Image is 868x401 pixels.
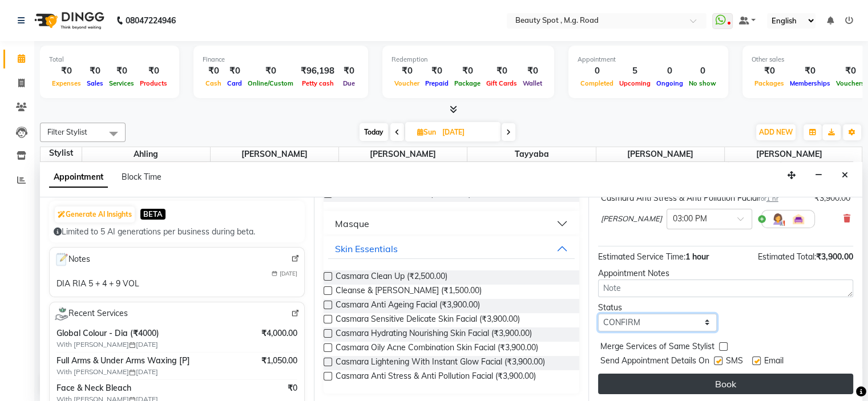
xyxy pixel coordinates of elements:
[787,79,833,87] span: Memberships
[339,64,359,78] div: ₹0
[726,355,743,369] span: SMS
[29,5,107,37] img: logo
[203,79,224,87] span: Cash
[106,64,137,78] div: ₹0
[600,341,714,355] span: Merge Services of Same Stylist
[82,147,210,161] span: Ahling
[616,79,653,87] span: Upcoming
[758,195,778,202] small: for
[49,64,84,78] div: ₹0
[336,285,482,299] span: Cleanse & [PERSON_NAME] (₹1,500.00)
[686,64,719,78] div: 0
[578,64,616,78] div: 0
[483,64,520,78] div: ₹0
[41,147,82,159] div: Stylist
[299,79,337,87] span: Petty cash
[211,147,338,161] span: [PERSON_NAME]
[137,79,170,87] span: Products
[520,64,545,78] div: ₹0
[596,147,724,161] span: [PERSON_NAME]
[203,64,224,78] div: ₹0
[47,127,87,136] span: Filter Stylist
[126,5,176,37] b: 08047224946
[336,327,532,342] span: Casmara Hydrating Nourishing Skin Facial (₹3,900.00)
[422,64,451,78] div: ₹0
[261,355,297,367] span: ₹1,050.00
[54,307,128,321] span: Recent Services
[414,128,439,136] span: Sun
[56,355,237,367] span: Full Arms & Under Arms Waxing [P]
[84,64,106,78] div: ₹0
[752,64,787,78] div: ₹0
[756,124,796,140] button: ADD NEW
[288,382,297,394] span: ₹0
[483,79,520,87] span: Gift Cards
[833,79,867,87] span: Vouchers
[336,370,536,384] span: Casmara Anti Stress & Anti Pollution Facial (₹3,900.00)
[55,206,135,222] button: Generate AI Insights
[391,64,422,78] div: ₹0
[49,167,108,188] span: Appointment
[391,79,422,87] span: Voucher
[837,167,853,184] button: Close
[224,79,245,87] span: Card
[335,242,398,256] div: Skin Essentials
[600,355,709,369] span: Send Appointment Details On
[336,313,520,327] span: Casmara Sensitive Delicate Skin Facial (₹3,900.00)
[771,212,785,226] img: Hairdresser.png
[391,55,545,64] div: Redemption
[245,79,296,87] span: Online/Custom
[122,172,162,182] span: Block Time
[598,252,685,262] span: Estimated Service Time:
[203,55,359,64] div: Finance
[49,55,170,64] div: Total
[764,355,784,369] span: Email
[106,79,137,87] span: Services
[49,79,84,87] span: Expenses
[296,64,339,78] div: ₹96,198
[467,147,595,161] span: Tayyaba
[422,79,451,87] span: Prepaid
[451,79,483,87] span: Package
[601,213,662,225] span: [PERSON_NAME]
[336,299,480,313] span: Casmara Anti Ageing Facial (₹3,900.00)
[245,64,296,78] div: ₹0
[758,252,816,262] span: Estimated Total:
[752,79,787,87] span: Packages
[616,64,653,78] div: 5
[261,327,297,339] span: ₹4,000.00
[280,269,297,278] span: [DATE]
[520,79,545,87] span: Wallet
[725,147,853,161] span: [PERSON_NAME]
[84,79,106,87] span: Sales
[56,339,199,350] span: With [PERSON_NAME] [DATE]
[340,79,358,87] span: Due
[328,238,574,259] button: Skin Essentials
[56,327,237,339] span: Global Colour - Dia (₹4000)
[56,382,237,394] span: Face & Neck Bleach
[56,278,139,290] div: DIA RIA 5 + 4 + 9 VOL
[814,192,850,204] div: ₹3,900.00
[451,64,483,78] div: ₹0
[360,123,388,141] span: Today
[766,195,778,202] span: 1 hr
[653,79,686,87] span: Ongoing
[653,64,686,78] div: 0
[792,212,805,226] img: Interior.png
[335,217,369,230] div: Masque
[833,64,867,78] div: ₹0
[685,252,709,262] span: 1 hour
[339,147,467,161] span: [PERSON_NAME]
[787,64,833,78] div: ₹0
[578,79,616,87] span: Completed
[336,342,538,356] span: Casmara Oily Acne Combination Skin Facial (₹3,900.00)
[601,192,778,204] div: Casmara Anti Stress & Anti Pollution Facial
[336,270,447,285] span: Casmara Clean Up (₹2,500.00)
[336,356,545,370] span: Casmara Lightening With Instant Glow Facial (₹3,900.00)
[816,252,853,262] span: ₹3,900.00
[54,252,90,267] span: Notes
[759,128,793,136] span: ADD NEW
[439,124,496,141] input: 2025-09-07
[328,213,574,234] button: Masque
[137,64,170,78] div: ₹0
